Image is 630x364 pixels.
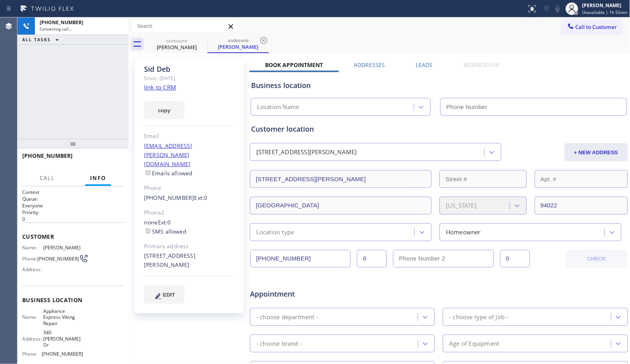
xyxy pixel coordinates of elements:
[535,197,628,215] input: ZIP
[354,61,385,69] label: Addresses
[147,35,207,53] div: Sid Deb
[22,296,124,304] span: Business location
[40,19,83,26] span: [PHONE_NUMBER]
[22,314,43,320] span: Name:
[147,44,207,51] div: [PERSON_NAME]
[144,285,184,304] button: EDIT
[144,65,235,74] div: Sid Deb
[144,184,235,193] div: Phone
[17,35,67,44] button: ALL TASKS
[257,103,300,112] div: Location Name
[22,266,43,272] span: Address:
[552,3,563,14] button: Mute
[22,152,73,159] span: [PHONE_NUMBER]
[22,37,51,42] span: ALL TASKS
[440,98,627,116] input: Phone Number
[22,209,124,216] h2: Priority:
[208,35,268,52] div: Sid Deb
[446,228,481,237] div: Homeowner
[144,132,235,141] div: Email
[256,339,302,348] div: - choose brand -
[90,174,106,182] span: Info
[37,256,79,262] span: [PHONE_NUMBER]
[22,245,43,251] span: Name:
[131,20,238,33] input: Search
[144,74,235,83] div: Since: [DATE]
[449,339,499,348] div: Age of Equipment
[43,245,83,251] span: [PERSON_NAME]
[146,170,151,175] input: Emails allowed
[40,174,55,182] span: Call
[144,242,235,251] div: Primary address
[144,169,193,177] label: Emails allowed
[562,19,622,34] button: Call to Customer
[582,10,628,15] span: Unavailable | 1h 52min
[208,37,268,43] div: outbound
[22,195,124,202] h2: Queue:
[22,189,124,195] h1: Context
[42,351,83,357] span: [PHONE_NUMBER]
[43,308,83,326] span: Appliance Express Viking Repair
[500,250,530,268] input: Ext. 2
[576,23,617,31] span: Call to Customer
[535,170,628,188] input: Apt. #
[35,171,60,186] button: Call
[256,148,357,157] div: [STREET_ADDRESS][PERSON_NAME]
[250,170,432,188] input: Address
[158,218,171,226] span: Ext: 0
[144,83,176,91] a: link to CRM
[256,312,318,322] div: - choose department -
[144,208,235,217] div: Phone2
[194,194,207,201] span: Ext: 0
[250,250,351,268] input: Phone Number
[251,80,627,91] div: Business location
[265,61,323,69] label: Book Appointment
[43,330,83,348] span: 340 [PERSON_NAME] Dr
[85,171,111,186] button: Info
[144,142,192,168] a: [EMAIL_ADDRESS][PERSON_NAME][DOMAIN_NAME]
[582,2,628,9] div: [PERSON_NAME]
[251,124,627,134] div: Customer location
[449,312,508,322] div: - choose type of job -
[144,101,184,119] button: copy
[440,170,526,188] input: Street #
[208,43,268,50] div: [PERSON_NAME]
[22,256,37,262] span: Phone:
[144,251,235,270] div: [STREET_ADDRESS][PERSON_NAME]
[464,61,499,69] label: Membership
[250,289,375,299] span: Appointment
[22,351,42,357] span: Phone:
[416,61,433,69] label: Leads
[393,250,494,268] input: Phone Number 2
[147,38,207,44] div: outbound
[144,218,235,236] div: none
[144,194,194,201] a: [PHONE_NUMBER]
[40,26,72,32] span: Connecting call…
[22,202,124,209] p: Everyone
[144,228,186,235] label: SMS allowed
[566,250,628,268] button: CHECK
[22,216,124,222] p: 0
[146,228,151,234] input: SMS allowed
[22,336,43,342] span: Address:
[256,228,294,237] div: Location type
[163,292,175,298] span: EDIT
[22,233,124,240] span: Customer
[357,250,387,268] input: Ext.
[565,143,628,161] button: + NEW ADDRESS
[250,197,432,215] input: City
